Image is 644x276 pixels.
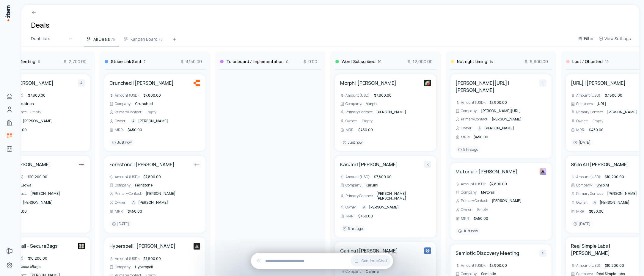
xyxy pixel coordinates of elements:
span: Primary Contact : [345,194,373,198]
span: Primary Contact : [461,117,488,122]
span: $7,800.00 [28,93,45,98]
span: Continue Chat [361,258,387,263]
div: j [539,79,546,87]
span: Hyperspell [135,264,153,269]
div: $450.00 [472,216,489,222]
div: Stripe Link Sent73,150.00 [104,51,205,70]
a: deals [4,130,15,142]
div: A [593,200,597,205]
button: All Deals75 [84,36,119,46]
span: 75 [159,37,163,42]
span: $450.00 [474,134,488,139]
img: Hyperspell [193,243,200,250]
span: $10,200.00 [28,256,47,261]
div: Fernstone | [PERSON_NAME]FernstoneAmount (USD):$7,800.00Company:FernstonePrimary Contact:[PERSON_... [104,156,205,233]
span: Amount (USD) : [576,175,601,179]
span: MRR : [115,128,124,132]
span: Kudwa [20,183,32,188]
img: Fernstone [193,161,200,168]
div: 5 hrs ago [455,146,480,153]
span: Primary Contact : [576,191,604,196]
span: [PERSON_NAME] [PERSON_NAME] [376,191,406,201]
img: Kudwa [78,161,85,168]
div: S [539,250,546,257]
div: A [131,200,136,205]
div: $7,800.00 [604,92,623,98]
a: Agents [4,143,15,155]
div: $450.00 [126,127,143,133]
span: Karumi [366,183,378,188]
span: Amount (USD) : [461,263,486,268]
div: Metorial - [PERSON_NAME]MetorialAmount (USD):$7,800.00Company:MetorialPrimary Contact:[PERSON_NAM... [450,163,552,240]
span: Amount (USD) : [115,175,140,179]
span: 14 [490,59,493,64]
span: $10,200.00 [605,263,624,268]
span: Empty [30,109,41,115]
div: $450.00 [357,213,374,219]
div: $7,800.00 [142,256,162,262]
div: $450.00 [357,127,374,133]
span: MRR : [115,209,124,214]
button: Kanban Board75 [121,36,166,46]
span: 2,700.00 [63,59,87,65]
span: Company : [461,190,477,195]
span: Primary Contact : [576,110,604,115]
span: $7,800.00 [605,93,622,98]
span: Owner : [576,119,588,123]
span: MRR : [576,209,585,214]
span: SecureBags [20,264,40,269]
span: [PERSON_NAME] [600,200,629,205]
span: 3,150.00 [180,59,202,65]
span: [PERSON_NAME][URL] [481,108,521,113]
span: $850.00 [589,209,604,214]
div: To onboard / Implementation00.00 [220,51,321,70]
span: 19 [378,59,381,64]
span: [PERSON_NAME] [369,205,399,210]
span: [PERSON_NAME] [607,109,637,115]
span: All Deals [93,36,110,42]
h3: Lost / Ghosted [572,59,603,65]
h1: Deals [31,20,49,30]
h4: Cariina | [PERSON_NAME] [340,247,398,254]
span: $7,800.00 [489,181,507,186]
div: Crunched | [PERSON_NAME]CrunchedAmount (USD):$7,800.00Company:CrunchedPrimary Contact:EmptyOwner:... [104,74,205,151]
span: [PERSON_NAME] [492,198,522,203]
span: Company : [345,101,362,106]
div: $7,800.00 [373,92,393,98]
h3: Stripe Link Sent [111,59,142,65]
span: $7,800.00 [489,263,507,268]
div: [DATE] [109,220,131,228]
span: [PERSON_NAME] [607,191,637,196]
div: $10,200.00 [604,174,625,180]
span: 12 [605,59,608,64]
h3: To onboard / Implementation [226,59,284,65]
div: $10,200.00 [604,263,625,269]
span: Amount (USD) : [345,175,370,179]
span: Company : [461,109,477,113]
a: Contacts [4,103,15,115]
span: Filter [584,36,594,42]
span: $7,800.00 [143,93,161,98]
span: Morph [366,101,377,106]
span: MRR : [461,216,470,221]
div: $7,800.00 [27,92,47,98]
span: MRR : [461,135,470,139]
div: A [78,79,85,87]
span: $7,800.00 [143,174,161,179]
span: Owner : [115,200,126,205]
button: Filter [576,35,596,46]
a: Fernstone | [PERSON_NAME] [109,161,175,168]
div: Just now [340,139,365,146]
h4: Semiotic Discovery Meeting [455,250,519,257]
button: Continue Chat [351,255,391,266]
span: [URL] [596,101,606,106]
span: Empty [362,118,373,123]
div: $7,800.00 [488,100,508,106]
span: Owner : [576,200,588,205]
a: Metorial - [PERSON_NAME] [455,168,517,175]
span: Primary Contact : [115,191,142,196]
span: $10,200.00 [28,174,47,179]
span: [PERSON_NAME] [146,191,175,196]
span: Amount (USD) : [115,256,140,261]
